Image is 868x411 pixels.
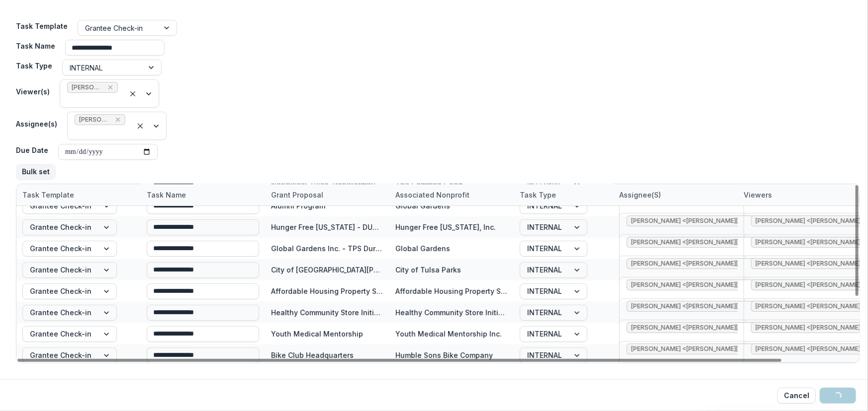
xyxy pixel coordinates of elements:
[271,265,384,275] div: City of [GEOGRAPHIC_DATA][PERSON_NAME][GEOGRAPHIC_DATA] Improvements - 242000 - [DATE]
[141,184,265,205] div: Task Name
[738,184,862,205] div: Viewers
[395,307,508,318] div: Healthy Community Store Initiative in the care of Tulsa Community Foundation
[514,190,562,200] div: Task Type
[127,88,139,100] div: Clear selected options
[395,286,508,296] div: Affordable Housing Property Solutions Inc
[271,350,354,360] div: Bike Club Headquarters
[16,164,56,180] button: Bulk set
[265,190,329,200] div: Grant Proposal
[265,184,389,205] div: Grant Proposal
[514,184,613,205] div: Task Type
[72,84,103,91] span: [PERSON_NAME] - [PERSON_NAME][EMAIL_ADDRESS][PERSON_NAME][DATE][DOMAIN_NAME]
[395,243,450,254] div: Global Gardens
[271,329,363,339] div: Youth Medical Mentorship
[16,61,52,71] label: Task Type
[114,115,122,125] div: Remove Dr. Janel Pasley - janel.pasley@ascension.org
[16,86,50,97] label: Viewer(s)
[134,120,146,132] div: Clear selected options
[395,329,502,339] div: Youth Medical Mentorship Inc.
[16,119,57,129] label: Assignee(s)
[106,82,114,92] div: Remove Dr. Janel Pasley - janel.pasley@ascension.org
[16,184,141,205] div: Task Template
[389,184,514,205] div: Associated Nonprofit
[389,190,476,200] div: Associated Nonprofit
[16,145,48,155] label: Due Date
[395,222,496,232] div: Hunger Free [US_STATE], Inc.
[16,21,68,31] label: Task Template
[271,243,384,254] div: Global Gardens Inc. - TPS During-School Program - 50000 - [DATE]
[395,265,461,275] div: City of Tulsa Parks
[271,307,384,318] div: Healthy Community Store Initiative - RG Foods - 350000 - [DATE]
[271,222,384,232] div: Hunger Free [US_STATE] - DUO Expansion - 8624070 - [DATE]
[613,190,667,200] div: Assignee(s)
[613,184,738,205] div: Assignee(s)
[777,388,816,404] button: Cancel
[271,286,384,296] div: Affordable Housing Property Solutions Inc - Envision Comanche - 5000000 - [DATE]
[16,190,80,200] div: Task Template
[141,190,192,200] div: Task Name
[738,190,778,200] div: Viewers
[79,116,111,123] span: [PERSON_NAME] - [PERSON_NAME][EMAIL_ADDRESS][PERSON_NAME][DATE][DOMAIN_NAME]
[16,41,55,51] label: Task Name
[395,350,493,360] div: Humble Sons Bike Company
